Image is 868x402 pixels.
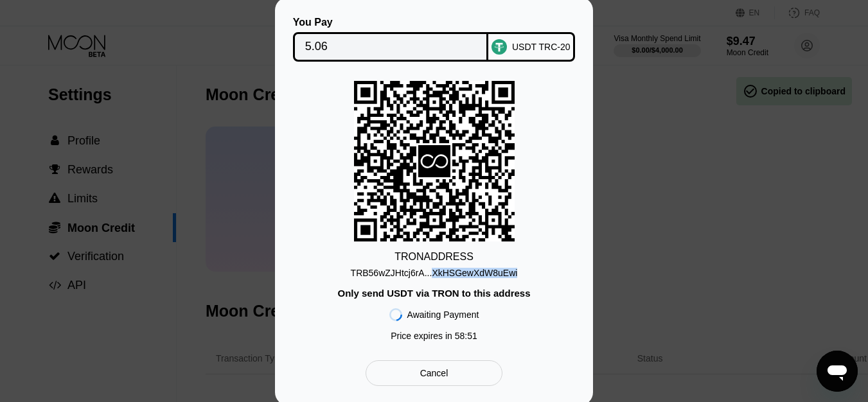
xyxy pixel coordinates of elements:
[337,288,530,299] div: Only send USDT via TRON to this address
[391,331,477,341] div: Price expires in
[420,367,448,379] div: Cancel
[512,42,571,52] div: USDT TRC-20
[293,17,489,28] div: You Pay
[351,263,518,278] div: TRB56wZJHtcj6rA...XkHSGewXdW8uEwi
[407,310,479,320] div: Awaiting Payment
[455,331,477,341] span: 58 : 51
[366,360,502,386] div: Cancel
[817,351,858,392] iframe: Button to launch messaging window
[294,17,574,62] div: You PayUSDT TRC-20
[351,268,518,278] div: TRB56wZJHtcj6rA...XkHSGewXdW8uEwi
[394,251,474,263] div: TRON ADDRESS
